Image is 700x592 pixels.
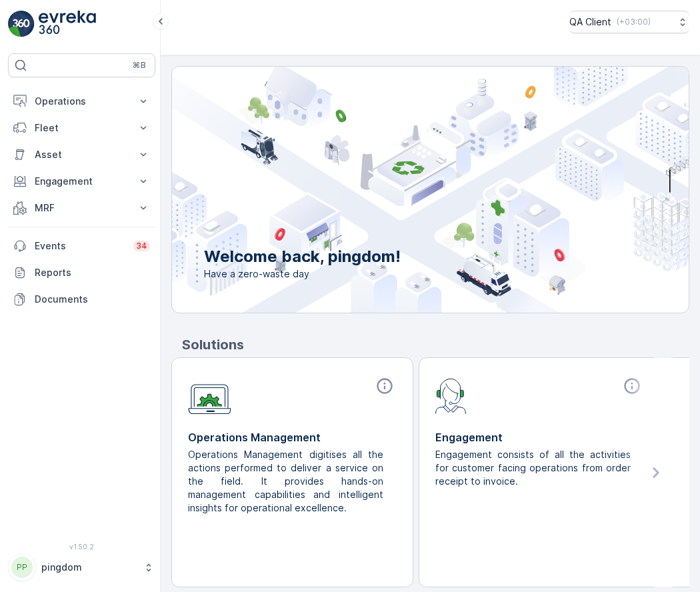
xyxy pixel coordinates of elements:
p: Asset [35,148,129,161]
button: Asset [8,141,155,168]
span: v 1.50.2 [8,543,155,551]
p: Fleet [35,121,129,135]
button: Operations [8,88,155,115]
img: logo_light-DOdMpM7g.png [39,11,96,37]
img: city illustration [112,67,689,313]
span: Have a zero-waste day [204,267,401,281]
img: module-icon [188,377,231,415]
p: Reports [35,266,150,279]
p: pingdom [41,561,137,574]
p: Operations Management digitises all the actions performed to deliver a service on the field. It p... [188,448,386,515]
img: module-icon [435,377,467,414]
p: ⌘B [133,60,146,71]
p: Solutions [182,335,689,355]
p: Operations [35,95,129,108]
a: Reports [8,259,155,286]
p: Operations Management [188,429,397,445]
p: 34 [136,241,147,251]
a: Events34 [8,233,155,259]
p: Documents [35,293,150,306]
p: Welcome back, pingdom! [204,246,401,267]
p: Engagement [435,429,644,445]
button: Engagement [8,168,155,195]
button: QA Client(+03:00) [569,11,689,33]
p: ( +03:00 ) [617,17,651,27]
p: Engagement [35,175,129,188]
button: MRF [8,195,155,221]
p: Engagement consists of all the activities for customer facing operations from order receipt to in... [435,448,633,488]
p: MRF [35,201,129,215]
a: Documents [8,286,155,313]
p: Events [35,239,125,253]
p: QA Client [569,15,611,29]
button: PPpingdom [8,553,155,581]
div: PP [11,557,33,578]
img: logo [8,11,35,37]
button: Fleet [8,115,155,141]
